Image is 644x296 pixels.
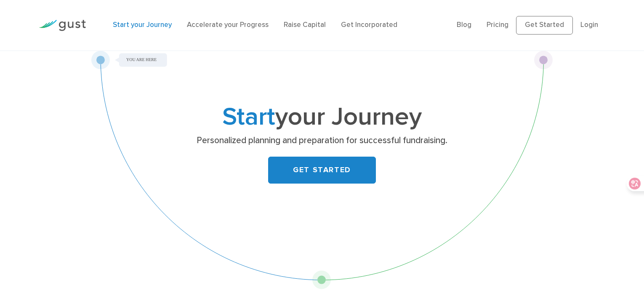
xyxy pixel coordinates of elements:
[156,106,488,129] h1: your Journey
[516,16,573,35] a: Get Started
[113,21,172,29] a: Start your Journey
[222,102,275,132] span: Start
[187,21,269,29] a: Accelerate your Progress
[284,21,326,29] a: Raise Capital
[580,21,598,29] a: Login
[341,21,397,29] a: Get Incorporated
[159,135,485,147] p: Personalized planning and preparation for successful fundraising.
[487,21,508,29] a: Pricing
[268,157,376,184] a: GET STARTED
[457,21,471,29] a: Blog
[39,20,86,31] img: Gust Logo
